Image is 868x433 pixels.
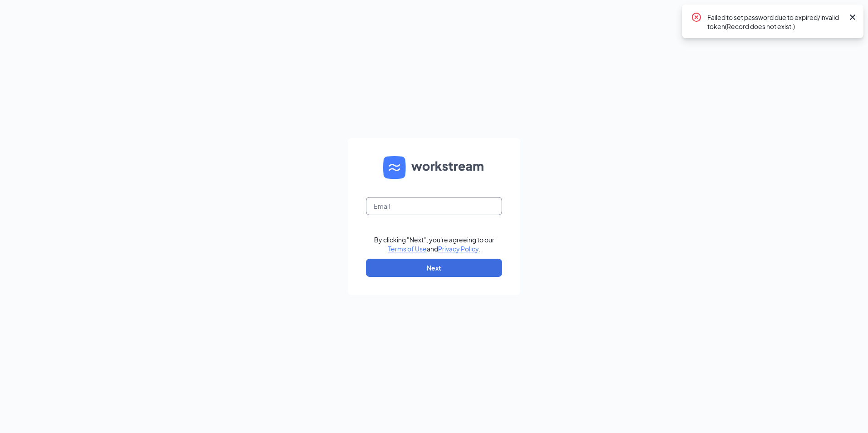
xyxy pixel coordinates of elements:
[438,245,478,253] a: Privacy Policy
[366,197,502,215] input: Email
[388,245,427,253] a: Terms of Use
[374,235,494,253] div: By clicking "Next", you're agreeing to our and .
[847,12,858,23] svg: Cross
[383,156,485,179] img: WS logo and Workstream text
[366,259,502,277] button: Next
[707,12,843,31] div: Failed to set password due to expired/invalid token(Record does not exist.)
[691,12,702,23] svg: CrossCircle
